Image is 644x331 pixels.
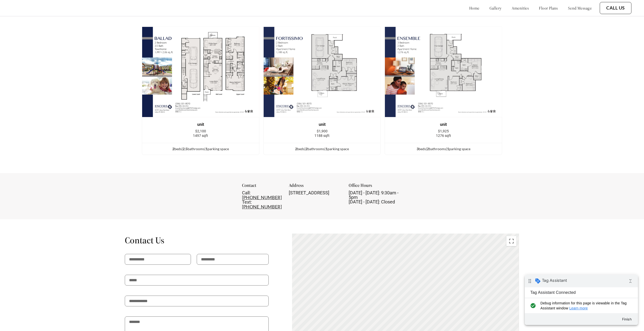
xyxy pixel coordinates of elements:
span: 2 [305,147,307,151]
div: Office Hours [349,183,402,191]
button: Finish [93,40,111,49]
i: Collapse debug badge [101,1,111,11]
div: bed s | bathroom s | parking space [142,146,259,152]
span: 2 [427,147,429,151]
span: 1 [447,147,449,151]
span: 2 [295,147,297,151]
a: gallery [490,6,502,11]
img: example [385,27,502,117]
span: 3 [417,147,419,151]
span: Tag Assistant [17,3,42,8]
a: Learn more [45,31,63,35]
div: [STREET_ADDRESS] [289,191,342,195]
span: 2 [172,147,174,151]
span: Text: [242,199,252,205]
a: home [469,6,479,11]
button: Toggle fullscreen view [506,236,516,246]
span: $2,100 [195,129,206,133]
span: Call: [242,190,251,195]
span: 1188 sqft [314,134,330,138]
div: Contact [242,183,282,191]
a: send message [568,6,592,11]
a: [PHONE_NUMBER] [242,204,282,209]
div: unit [271,122,373,127]
span: [DATE] - [DATE]: Closed [349,199,395,204]
a: floor plans [539,6,558,11]
span: 1276 sqft [436,134,451,138]
a: Call Us [606,5,625,11]
button: Call Us [600,2,631,14]
span: 1 [326,147,328,151]
span: 2.5 [183,147,187,151]
a: amenities [512,6,529,11]
div: bed s | bathroom s | parking space [264,146,381,152]
div: unit [392,122,494,127]
h1: Contact Us [125,235,269,246]
a: [PHONE_NUMBER] [242,195,282,200]
div: bed s | bathroom s | parking space [385,146,502,152]
i: check_circle [4,26,12,36]
span: Debug information for this page is viewable in the Tag Assistant window [16,26,105,36]
div: unit [150,122,252,127]
span: 1 [206,147,208,151]
div: Address [289,183,342,191]
img: example [263,27,381,117]
span: $1,900 [317,129,328,133]
span: $1,925 [438,129,449,133]
img: example [142,27,259,117]
h1: Floor Plans [301,7,343,19]
div: [DATE] - [DATE]: 9:30am - 5pm [349,191,402,204]
span: 1497 sqft [193,134,208,138]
